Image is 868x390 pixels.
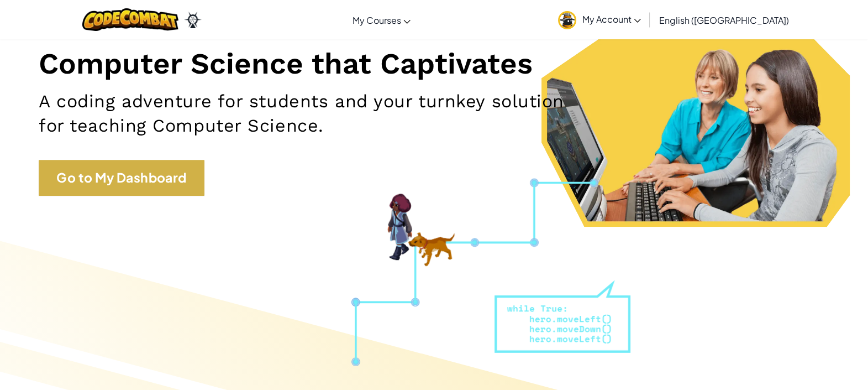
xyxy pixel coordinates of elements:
[582,13,641,25] span: My Account
[553,2,646,37] a: My Account
[184,12,202,28] img: Ozaria
[39,90,569,138] h2: A coding adventure for students and your turnkey solution for teaching Computer Science.
[39,160,204,196] a: Go to My Dashboard
[39,46,829,81] h1: Computer Science that Captivates
[346,5,416,35] a: My Courses
[82,8,179,31] img: CodeCombat logo
[659,14,788,26] span: English ([GEOGRAPHIC_DATA])
[558,11,576,29] img: avatar
[352,14,401,26] span: My Courses
[653,5,794,35] a: English ([GEOGRAPHIC_DATA])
